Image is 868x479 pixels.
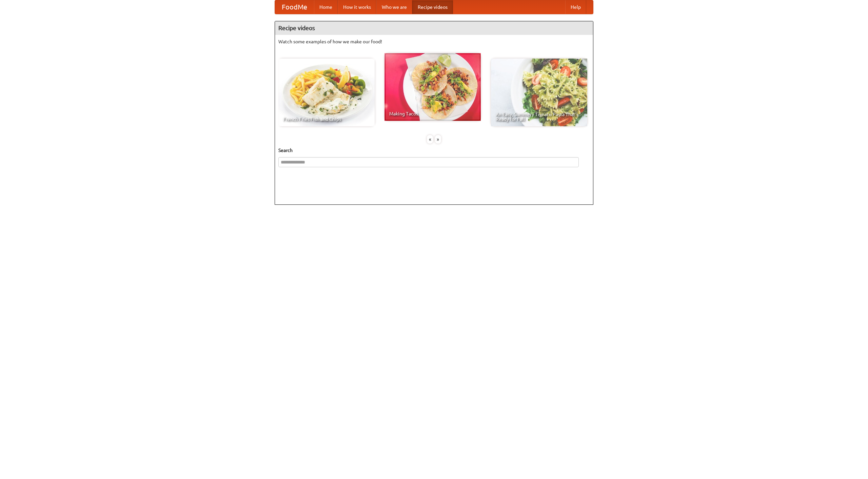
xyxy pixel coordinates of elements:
[376,0,412,14] a: Who we are
[275,0,314,14] a: FoodMe
[278,59,375,126] a: French Fries Fish and Chips
[496,112,583,122] span: An Easy, Summery Tomato Pasta That's Ready for Fall
[491,59,587,126] a: An Easy, Summery Tomato Pasta That's Ready for Fall
[565,0,586,14] a: Help
[278,147,590,154] h5: Search
[412,0,453,14] a: Recipe videos
[384,53,481,121] a: Making Tacos
[427,135,433,144] div: «
[389,111,476,116] span: Making Tacos
[338,0,376,14] a: How it works
[278,38,590,45] p: Watch some examples of how we make our food!
[314,0,338,14] a: Home
[283,117,370,122] span: French Fries Fish and Chips
[275,21,593,35] h4: Recipe videos
[435,135,441,144] div: »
